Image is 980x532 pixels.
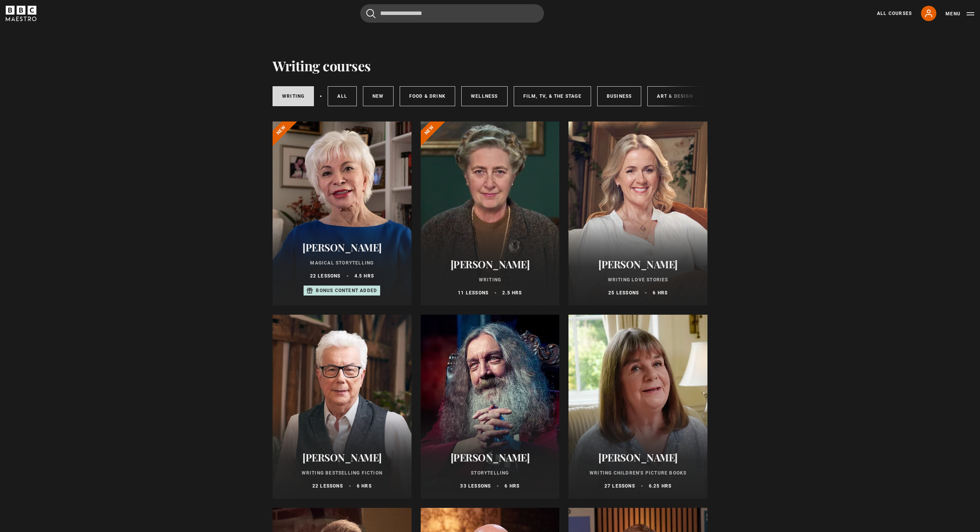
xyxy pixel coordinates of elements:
[578,276,698,283] p: Writing Love Stories
[273,57,371,74] h1: Writing courses
[366,9,376,18] button: Submit the search query
[400,86,455,106] a: Food & Drink
[608,289,639,296] p: 25 lessons
[578,452,698,463] h2: [PERSON_NAME]
[647,86,702,106] a: Art & Design
[328,86,357,106] a: All
[604,483,635,489] p: 27 lessons
[430,276,550,283] p: Writing
[946,10,974,18] button: Toggle navigation
[312,483,343,489] p: 22 lessons
[360,4,544,23] input: Search
[282,470,402,476] p: Writing Bestselling Fiction
[6,6,36,21] svg: BBC Maestro
[460,483,491,489] p: 33 lessons
[354,273,374,279] p: 4.5 hrs
[514,86,591,106] a: Film, TV, & The Stage
[578,470,698,476] p: Writing Children's Picture Books
[568,122,707,305] a: [PERSON_NAME] Writing Love Stories 25 lessons 6 hrs
[877,10,912,17] a: All Courses
[363,86,394,106] a: New
[502,289,522,296] p: 2.5 hrs
[273,122,412,305] a: [PERSON_NAME] Magical Storytelling 22 lessons 4.5 hrs Bonus content added New
[273,315,412,499] a: [PERSON_NAME] Writing Bestselling Fiction 22 lessons 6 hrs
[421,315,560,499] a: [PERSON_NAME] Storytelling 33 lessons 6 hrs
[282,259,402,266] p: Magical Storytelling
[430,258,550,270] h2: [PERSON_NAME]
[568,315,707,499] a: [PERSON_NAME] Writing Children's Picture Books 27 lessons 6.25 hrs
[430,470,550,476] p: Storytelling
[282,241,402,253] h2: [PERSON_NAME]
[597,86,642,106] a: Business
[421,122,560,305] a: [PERSON_NAME] Writing 11 lessons 2.5 hrs New
[653,289,668,296] p: 6 hrs
[357,483,372,489] p: 6 hrs
[458,289,488,296] p: 11 lessons
[282,452,402,463] h2: [PERSON_NAME]
[505,483,519,489] p: 6 hrs
[461,86,508,106] a: Wellness
[310,273,341,279] p: 22 lessons
[430,452,550,463] h2: [PERSON_NAME]
[316,287,377,294] p: Bonus content added
[273,86,314,106] a: Writing
[649,483,672,489] p: 6.25 hrs
[578,258,698,270] h2: [PERSON_NAME]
